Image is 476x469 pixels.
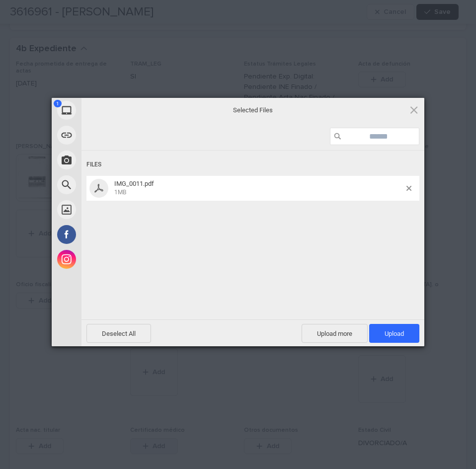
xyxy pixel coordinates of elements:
[52,222,171,247] div: Facebook
[302,324,368,343] span: Upload more
[52,98,171,123] div: My Device
[114,189,126,196] span: 1MB
[52,123,171,148] div: Link (URL)
[385,330,404,337] span: Upload
[86,324,151,343] span: Deselect All
[52,148,171,172] div: Take Photo
[154,106,352,115] span: Selected Files
[86,156,419,174] div: Files
[52,172,171,197] div: Web Search
[52,247,171,272] div: Instagram
[369,324,419,343] span: Upload
[111,180,406,196] span: IMG_0011.pdf
[408,104,419,115] span: Click here or hit ESC to close picker
[52,197,171,222] div: Unsplash
[114,180,154,187] span: IMG_0011.pdf
[54,100,62,107] span: 1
